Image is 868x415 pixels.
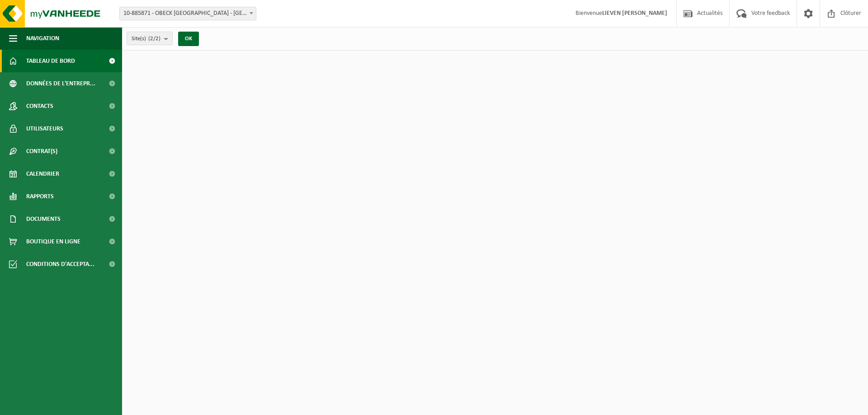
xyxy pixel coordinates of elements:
[120,7,256,20] span: 10-885871 - OBECK BELGIUM - GHISLENGHIEN
[602,10,667,17] strong: LIEVEN [PERSON_NAME]
[26,208,61,230] span: Documents
[26,253,94,275] span: Conditions d'accepta...
[26,50,75,72] span: Tableau de bord
[26,117,63,140] span: Utilisateurs
[26,27,59,50] span: Navigation
[26,72,95,95] span: Données de l'entrepr...
[26,230,80,253] span: Boutique en ligne
[26,95,53,117] span: Contacts
[148,36,160,42] count: (2/2)
[26,185,54,208] span: Rapports
[127,32,173,45] button: Site(s)(2/2)
[119,7,256,20] span: 10-885871 - OBECK BELGIUM - GHISLENGHIEN
[178,32,199,46] button: OK
[26,140,57,163] span: Contrat(s)
[26,163,59,185] span: Calendrier
[132,32,160,46] span: Site(s)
